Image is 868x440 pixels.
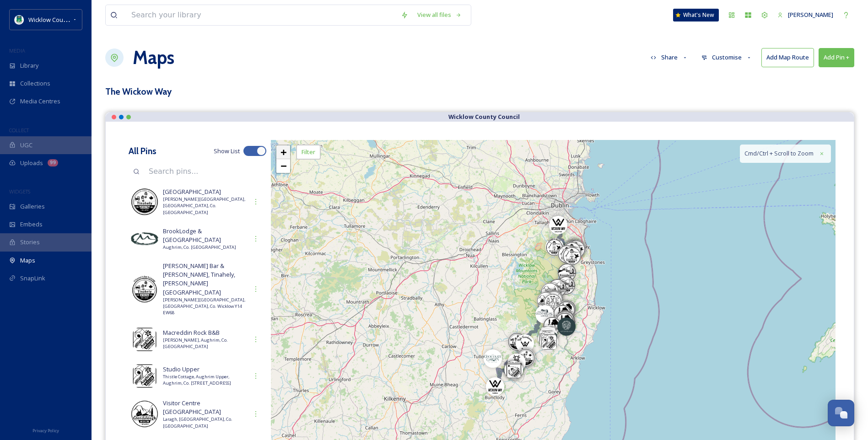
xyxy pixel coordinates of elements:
input: Search pins... [144,161,266,182]
span: Studio Upper [163,365,248,374]
span: − [280,160,286,172]
span: COLLECT [9,127,29,134]
span: [PERSON_NAME], Aughrim, Co. [GEOGRAPHIC_DATA] [163,337,248,350]
span: Cmd/Ctrl + Scroll to Zoom [744,149,814,158]
span: [GEOGRAPHIC_DATA] [163,188,248,196]
span: [PERSON_NAME] Bar & [PERSON_NAME], Tinahely, [PERSON_NAME][GEOGRAPHIC_DATA] [163,262,248,297]
button: Share [646,48,693,66]
span: Collections [20,79,50,88]
span: BrookLodge & [GEOGRAPHIC_DATA] [163,227,248,244]
button: Open Chat [828,400,854,426]
input: Search your library [127,5,396,25]
span: Wicklow County Council [28,15,93,24]
button: Add Pin + [819,48,854,67]
a: Privacy Policy [32,424,59,435]
a: What's New [673,9,719,21]
span: Media Centres [20,97,60,106]
span: [PERSON_NAME][GEOGRAPHIC_DATA], [GEOGRAPHIC_DATA], Co. Wicklow Y14 EW68 [163,297,248,317]
img: 5e050e11-aa94-4123-b527-150765cf2f6f.jpg [131,326,158,353]
span: [PERSON_NAME] [788,11,833,19]
span: Aughrim, Co. [GEOGRAPHIC_DATA] [163,244,248,251]
span: Visitor Centre [GEOGRAPHIC_DATA] [163,399,248,416]
a: Zoom in [276,145,290,159]
span: Galleries [20,202,45,211]
img: download%20(9).png [15,15,24,24]
img: 5e050e11-aa94-4123-b527-150765cf2f6f.jpg [131,362,158,390]
a: View all files [413,6,466,24]
span: + [280,146,286,158]
div: 99 [48,159,58,166]
button: Customise [697,48,757,66]
img: d0f051ca-c41d-4922-9f57-1349c9b64ba0.jpg [131,188,158,215]
span: Embeds [20,220,43,229]
div: Filter [296,145,321,160]
a: Zoom out [276,159,290,173]
span: MEDIA [9,47,25,54]
span: Privacy Policy [32,428,59,434]
span: Laragh, [GEOGRAPHIC_DATA], Co. [GEOGRAPHIC_DATA] [163,416,248,429]
span: Stories [20,238,40,247]
a: Maps [133,44,174,71]
button: Add Map Route [761,48,814,67]
span: Library [20,61,38,70]
h3: The Wickow Way [105,85,172,98]
span: Thistle Cottage, Aughrim Upper, Aughrim, Co. [STREET_ADDRESS] [163,374,248,387]
h3: All Pins [129,145,156,158]
img: fcaa9033-a402-4120-b8c3-1129c49a8669.jpg [131,275,158,303]
span: Uploads [20,159,43,167]
span: Macreddin Rock B&B [163,328,248,337]
span: Maps [20,256,35,265]
strong: Wicklow County Council [448,113,520,121]
span: WIDGETS [9,188,30,195]
span: Show List [214,147,240,156]
span: UGC [20,141,32,150]
img: 1b10252e-b622-49ad-b319-33903f8c1ecf.jpg [131,400,158,428]
span: SnapLink [20,274,45,283]
span: [PERSON_NAME][GEOGRAPHIC_DATA], [GEOGRAPHIC_DATA], Co. [GEOGRAPHIC_DATA] [163,196,248,216]
img: c97d242d-50d3-4f78-adc8-ac68d0209457.jpg [131,225,158,252]
a: [PERSON_NAME] [773,6,838,24]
